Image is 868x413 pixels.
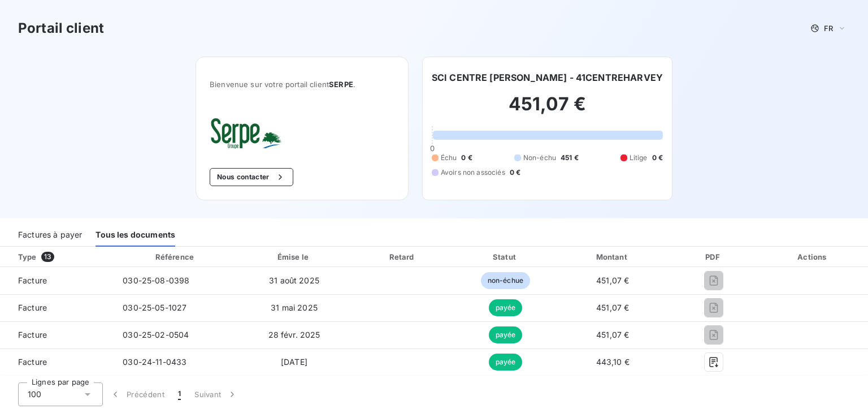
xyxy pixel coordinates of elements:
[596,330,629,339] span: 451,07 €
[123,330,189,339] span: 030-25-02-0504
[596,303,629,312] span: 451,07 €
[596,276,629,285] span: 451,07 €
[281,357,307,367] span: [DATE]
[430,144,435,153] span: 0
[329,80,353,89] span: SERPE
[489,354,523,371] span: payée
[481,272,530,289] span: non-échue
[171,382,188,406] button: 1
[123,357,186,367] span: 030-24-11-0433
[523,153,556,163] span: Non-échu
[123,303,186,312] span: 030-25-05-1027
[271,303,318,312] span: 31 mai 2025
[96,223,175,247] div: Tous les documents
[9,302,105,313] span: Facture
[268,330,320,339] span: 28 févr. 2025
[630,153,648,163] span: Litige
[558,251,667,263] div: Montant
[432,71,663,84] h6: SCI CENTRE [PERSON_NAME] - 41CENTREHARVEY
[269,276,319,285] span: 31 août 2025
[596,357,630,367] span: 443,10 €
[432,93,663,127] h2: 451,07 €
[18,223,82,247] div: Factures à payer
[9,275,105,286] span: Facture
[561,153,579,163] span: 451 €
[28,389,41,400] span: 100
[11,251,111,263] div: Type
[457,251,554,263] div: Statut
[188,382,245,406] button: Suivant
[461,153,472,163] span: 0 €
[155,252,194,261] div: Référence
[178,389,181,400] span: 1
[9,329,105,341] span: Facture
[824,24,833,33] span: FR
[210,168,293,186] button: Nous contacter
[489,326,523,343] span: payée
[240,251,348,263] div: Émise le
[761,251,866,263] div: Actions
[510,167,520,178] span: 0 €
[103,382,171,406] button: Précédent
[123,276,189,285] span: 030-25-08-0398
[489,299,523,316] span: payée
[441,167,505,178] span: Avoirs non associés
[9,356,105,368] span: Facture
[18,18,104,38] h3: Portail client
[652,153,663,163] span: 0 €
[353,251,453,263] div: Retard
[210,116,282,150] img: Company logo
[671,251,756,263] div: PDF
[210,80,394,89] span: Bienvenue sur votre portail client .
[41,252,54,262] span: 13
[441,153,457,163] span: Échu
